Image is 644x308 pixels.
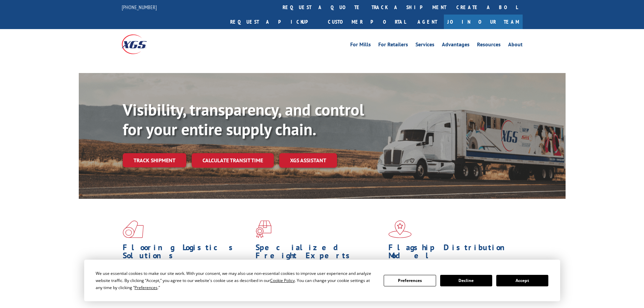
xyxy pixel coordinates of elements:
[323,15,411,29] a: Customer Portal
[123,220,144,238] img: xgs-icon-total-supply-chain-intelligence-red
[440,275,492,286] button: Decline
[279,153,337,168] a: XGS ASSISTANT
[122,4,157,10] a: [PHONE_NUMBER]
[411,15,444,29] a: Agent
[508,42,523,49] a: About
[477,42,501,49] a: Resources
[496,275,548,286] button: Accept
[225,15,323,29] a: Request a pickup
[442,42,470,49] a: Advantages
[384,275,436,286] button: Preferences
[350,42,371,49] a: For Mills
[388,243,516,263] h1: Flagship Distribution Model
[444,15,523,29] a: Join Our Team
[256,243,383,263] h1: Specialized Freight Experts
[123,99,364,140] b: Visibility, transparency, and control for your entire supply chain.
[192,153,274,168] a: Calculate transit time
[256,220,271,238] img: xgs-icon-focused-on-flooring-red
[123,243,251,263] h1: Flooring Logistics Solutions
[388,220,412,238] img: xgs-icon-flagship-distribution-model-red
[270,278,295,283] span: Cookie Policy
[415,42,434,49] a: Services
[123,153,186,167] a: Track shipment
[135,285,158,290] span: Preferences
[378,42,408,49] a: For Retailers
[84,260,560,301] div: Cookie Consent Prompt
[96,270,376,291] div: We use essential cookies to make our site work. With your consent, we may also use non-essential ...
